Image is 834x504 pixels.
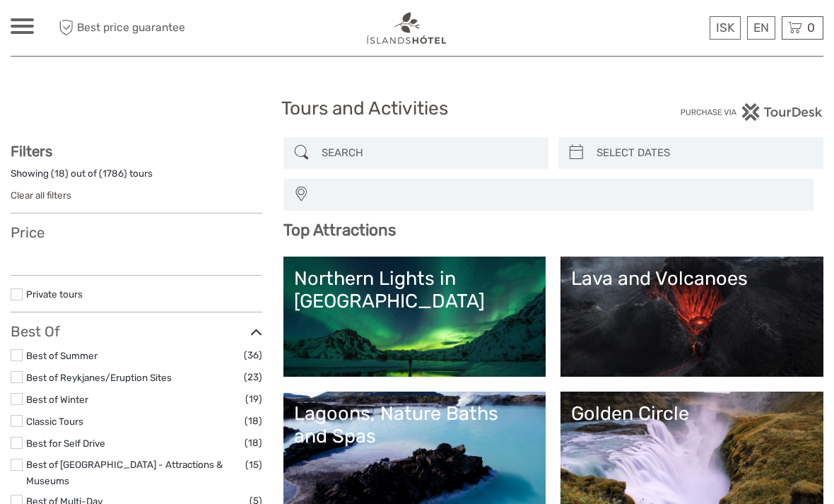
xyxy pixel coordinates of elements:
a: Classic Tours [26,416,83,427]
a: Best for Self Drive [26,438,105,449]
span: (19) [245,391,262,407]
span: (18) [245,413,262,429]
a: Best of Winter [26,394,88,405]
a: Best of Summer [26,350,98,361]
div: Lava and Volcanoes [571,267,813,290]
a: Golden Circle [571,402,813,501]
a: Clear all filters [11,189,71,201]
div: Lagoons, Nature Baths and Spas [294,402,536,448]
span: (15) [245,457,262,473]
a: Lagoons, Nature Baths and Spas [294,402,536,501]
h3: Best Of [11,323,262,340]
img: 1298-aa34540a-eaca-4c1b-b063-13e4b802c612_logo_small.png [366,11,447,45]
a: Best of [GEOGRAPHIC_DATA] - Attractions & Museums [26,459,223,486]
input: SEARCH [316,141,541,165]
label: 18 [54,167,65,180]
span: (18) [245,435,262,451]
span: Best price guarantee [55,16,214,40]
h1: Tours and Activities [281,98,552,120]
input: SELECT DATES [591,141,816,165]
a: Private tours [26,288,83,300]
img: PurchaseViaTourDesk.png [680,103,823,121]
span: (36) [244,347,262,363]
span: 0 [805,20,817,35]
span: (23) [244,369,262,385]
div: Golden Circle [571,402,813,425]
div: EN [747,16,775,40]
a: Lava and Volcanoes [571,267,813,366]
h3: Price [11,224,262,241]
b: Top Attractions [283,221,396,240]
a: Best of Reykjanes/Eruption Sites [26,372,172,383]
label: 1786 [102,167,124,180]
a: Northern Lights in [GEOGRAPHIC_DATA] [294,267,536,366]
div: Showing ( ) out of ( ) tours [11,167,262,189]
span: ISK [716,20,734,35]
div: Northern Lights in [GEOGRAPHIC_DATA] [294,267,536,313]
strong: Filters [11,143,52,160]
